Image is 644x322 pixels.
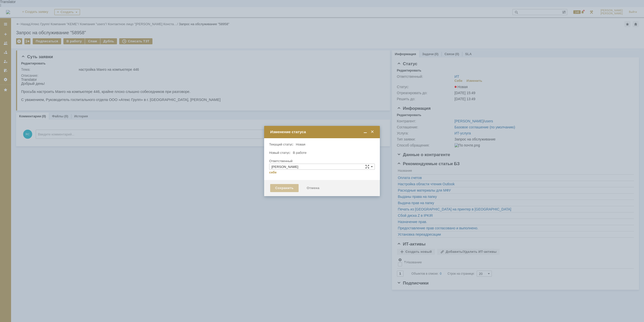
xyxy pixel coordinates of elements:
label: Текущий статус: [269,142,294,146]
a: себе [269,170,277,174]
span: Новая [296,142,305,146]
span: Сложная форма [365,165,369,169]
span: В работе [293,151,306,155]
span: Свернуть (Ctrl + M) [363,130,368,134]
label: Новый статус: [269,151,291,155]
div: Изменение статуса [270,130,375,134]
span: Закрыть [370,130,375,134]
div: Ответственный [269,159,374,163]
